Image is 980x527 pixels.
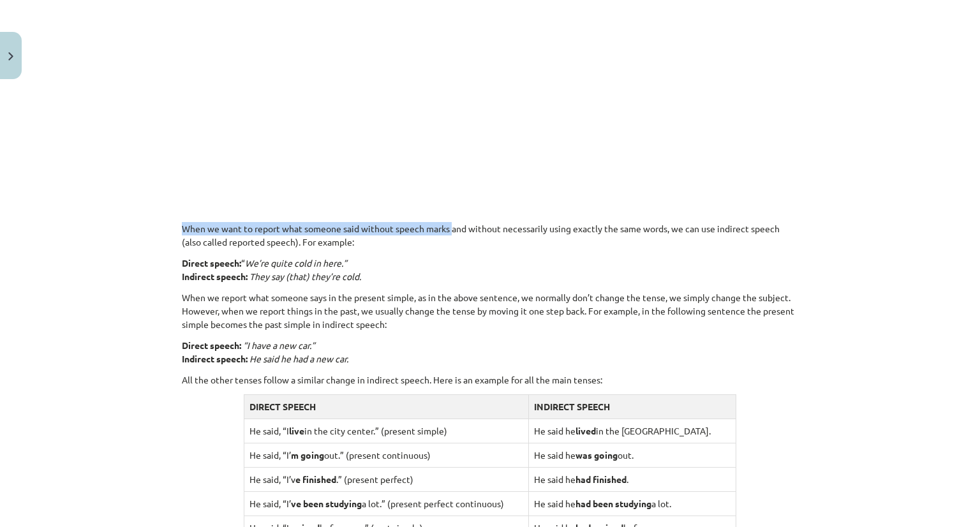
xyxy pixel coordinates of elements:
[291,498,362,509] strong: ve been studying
[182,257,241,269] strong: Direct speech:
[244,443,528,467] td: He said, “I’ out.” (present continuous)
[182,291,798,331] p: When we report what someone says in the present simple, as in the above sentence, we normally don...
[289,425,304,436] strong: live
[182,353,248,364] strong: Indirect speech:
[249,353,348,364] em: He said he had a new car.
[575,498,651,509] strong: had been studying
[528,467,736,491] td: He said he .
[182,271,248,282] strong: Indirect speech:
[575,425,596,436] strong: lived
[528,491,736,516] td: He said he a lot.
[575,449,618,461] strong: was going
[528,394,736,419] td: INDIRECT SPEECH
[243,339,315,351] em: “I have a new car.”
[249,271,361,282] em: They say (that) they’re cold.
[528,443,736,467] td: He said he out.
[182,339,241,351] strong: Direct speech:
[8,52,13,61] img: icon-close-lesson-0947bae3869378f0d4975bcd49f059093ad1ed9edebbc8119c70593378902aed.svg
[291,449,324,461] strong: m going
[295,473,336,485] strong: e finished
[182,222,798,249] p: When we want to report what someone said without speech marks and without necessarily using exact...
[528,419,736,443] td: He said he in the [GEOGRAPHIC_DATA].
[244,419,528,443] td: He said, “I in the city center.” (present simple)
[575,473,627,485] strong: had finished
[182,256,798,283] p: “
[244,467,528,491] td: He said, “I’v .” (present perfect)
[244,491,528,516] td: He said, “I’ a lot.” (present perfect continuous)
[182,373,798,387] p: All the other tenses follow a similar change in indirect speech. Here is an example for all the m...
[244,394,528,419] td: DIRECT SPEECH
[245,257,347,269] em: We’re quite cold in here.”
